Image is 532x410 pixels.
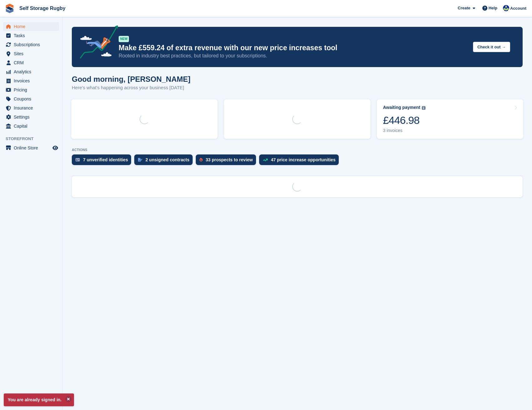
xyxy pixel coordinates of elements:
[6,136,62,142] span: Storefront
[14,76,51,85] span: Invoices
[206,157,253,162] div: 33 prospects to review
[383,114,426,127] div: £446.98
[3,113,59,121] a: menu
[196,154,259,168] a: 33 prospects to review
[3,22,59,31] a: menu
[503,5,509,11] img: Richard Palmer
[72,148,523,152] p: ACTIONS
[119,36,129,42] div: NEW
[199,158,203,162] img: prospect-51fa495bee0391a8d652442698ab0144808aea92771e9ea1ae160a38d050c398.svg
[3,104,59,112] a: menu
[458,5,470,11] span: Create
[119,52,468,59] p: Rooted in industry best practices, but tailored to your subscriptions.
[145,157,190,162] div: 2 unsigned contracts
[52,144,59,152] a: Preview store
[14,67,51,76] span: Analytics
[14,40,51,49] span: Subscriptions
[14,22,51,31] span: Home
[4,393,74,406] p: You are already signed in.
[14,104,51,112] span: Insurance
[3,31,59,40] a: menu
[510,5,526,12] span: Account
[3,76,59,85] a: menu
[14,113,51,121] span: Settings
[119,43,468,52] p: Make £559.24 of extra revenue with our new price increases tool
[3,144,59,152] a: menu
[14,49,51,58] span: Sites
[14,85,51,94] span: Pricing
[3,58,59,67] a: menu
[3,40,59,49] a: menu
[3,49,59,58] a: menu
[3,67,59,76] a: menu
[14,31,51,40] span: Tasks
[83,157,128,162] div: 7 unverified identities
[263,159,268,161] img: price_increase_opportunities-93ffe204e8149a01c8c9dc8f82e8f89637d9d84a8eef4429ea346261dce0b2c0.svg
[259,154,342,168] a: 47 price increase opportunities
[14,144,51,152] span: Online Store
[3,122,59,130] a: menu
[377,99,523,139] a: Awaiting payment £446.98 3 invoices
[383,128,426,133] div: 3 invoices
[14,58,51,67] span: CRM
[489,5,497,11] span: Help
[134,154,196,168] a: 2 unsigned contracts
[76,158,80,162] img: verify_identity-adf6edd0f0f0b5bbfe63781bf79b02c33cf7c696d77639b501bdc392416b5a36.svg
[138,158,142,162] img: contract_signature_icon-13c848040528278c33f63329250d36e43548de30e8caae1d1a13099fd9432cc5.svg
[72,75,190,83] h1: Good morning, [PERSON_NAME]
[14,122,51,130] span: Capital
[5,4,14,13] img: stora-icon-8386f47178a22dfd0bd8f6a31ec36ba5ce8667c1dd55bd0f319d3a0aa187defe.svg
[3,85,59,94] a: menu
[14,95,51,103] span: Coupons
[271,157,336,162] div: 47 price increase opportunities
[72,154,134,168] a: 7 unverified identities
[473,42,510,52] button: Check it out →
[75,25,118,61] img: price-adjustments-announcement-icon-8257ccfd72463d97f412b2fc003d46551f7dbcb40ab6d574587a9cd5c0d94...
[72,84,190,91] p: Here's what's happening across your business [DATE]
[3,95,59,103] a: menu
[422,106,426,110] img: icon-info-grey-7440780725fd019a000dd9b08b2336e03edf1995a4989e88bcd33f0948082b44.svg
[383,105,421,110] div: Awaiting payment
[17,3,68,13] a: Self Storage Rugby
